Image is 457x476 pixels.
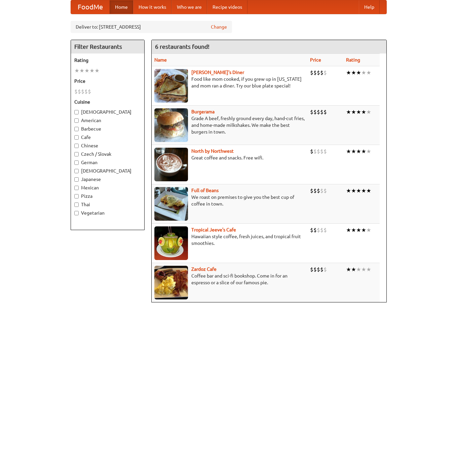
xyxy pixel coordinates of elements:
[351,148,356,155] li: ★
[191,266,217,272] a: Zardoz Cafe
[172,0,207,14] a: Who we are
[361,69,366,76] li: ★
[154,108,188,142] img: burgerama.jpg
[320,266,323,273] li: $
[310,148,313,155] li: $
[81,88,84,95] li: $
[154,69,188,103] img: sallys.jpg
[74,57,141,64] h5: Rating
[74,151,141,157] label: Czech / Slovak
[74,135,79,140] input: Cafe
[313,226,317,234] li: $
[366,187,371,194] li: ★
[346,108,351,116] li: ★
[154,57,167,63] a: Name
[74,201,141,208] label: Thai
[317,187,320,194] li: $
[317,226,320,234] li: $
[74,168,141,174] label: [DEMOGRAPHIC_DATA]
[154,226,188,260] img: jeeves.jpg
[74,134,141,141] label: Cafe
[154,76,305,89] p: Food like mom cooked, if you grew up in [US_STATE] and mom ran a diner. Try our blue plate special!
[74,117,141,124] label: American
[313,187,317,194] li: $
[211,24,227,30] a: Change
[74,184,141,191] label: Mexican
[310,187,313,194] li: $
[346,226,351,234] li: ★
[351,69,356,76] li: ★
[323,148,327,155] li: $
[154,233,305,247] p: Hawaiian style coffee, fresh juices, and tropical fruit smoothies.
[191,70,244,75] a: [PERSON_NAME]'s Diner
[74,78,141,84] h5: Price
[74,142,141,149] label: Chinese
[313,69,317,76] li: $
[154,194,305,207] p: We roast on premises to give you the best cup of coffee in town.
[71,21,232,33] div: Deliver to: [STREET_ADDRESS]
[320,108,323,116] li: $
[74,144,79,148] input: Chinese
[74,160,79,165] input: German
[320,148,323,155] li: $
[74,186,79,190] input: Mexican
[74,169,79,173] input: [DEMOGRAPHIC_DATA]
[356,148,361,155] li: ★
[74,109,141,115] label: [DEMOGRAPHIC_DATA]
[310,266,313,273] li: $
[320,69,323,76] li: $
[84,67,89,74] li: ★
[207,0,247,14] a: Recipe videos
[94,67,100,74] li: ★
[317,69,320,76] li: $
[310,57,321,63] a: Price
[323,69,327,76] li: $
[84,88,88,95] li: $
[351,108,356,116] li: ★
[74,67,79,74] li: ★
[320,187,323,194] li: $
[313,266,317,273] li: $
[74,110,79,114] input: [DEMOGRAPHIC_DATA]
[191,109,215,114] b: Burgerama
[317,108,320,116] li: $
[74,88,78,95] li: $
[74,211,79,215] input: Vegetarian
[366,266,371,273] li: ★
[366,108,371,116] li: ★
[323,187,327,194] li: $
[317,266,320,273] li: $
[317,148,320,155] li: $
[310,226,313,234] li: $
[191,148,234,154] a: North by Northwest
[74,159,141,166] label: German
[154,272,305,286] p: Coffee bar and sci-fi bookshop. Come in for an espresso or a slice of our famous pie.
[361,187,366,194] li: ★
[366,69,371,76] li: ★
[351,226,356,234] li: ★
[154,115,305,135] p: Grade A beef, freshly ground every day, hand-cut fries, and home-made milkshakes. We make the bes...
[356,187,361,194] li: ★
[361,226,366,234] li: ★
[356,266,361,273] li: ★
[361,266,366,273] li: ★
[359,0,380,14] a: Help
[313,148,317,155] li: $
[346,266,351,273] li: ★
[361,108,366,116] li: ★
[346,148,351,155] li: ★
[74,177,79,182] input: Japanese
[79,67,84,74] li: ★
[356,69,361,76] li: ★
[74,125,141,132] label: Barbecue
[323,226,327,234] li: $
[313,108,317,116] li: $
[323,266,327,273] li: $
[346,187,351,194] li: ★
[154,266,188,299] img: zardoz.jpg
[366,148,371,155] li: ★
[74,194,79,198] input: Pizza
[155,43,210,50] ng-pluralize: 6 restaurants found!
[89,67,94,74] li: ★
